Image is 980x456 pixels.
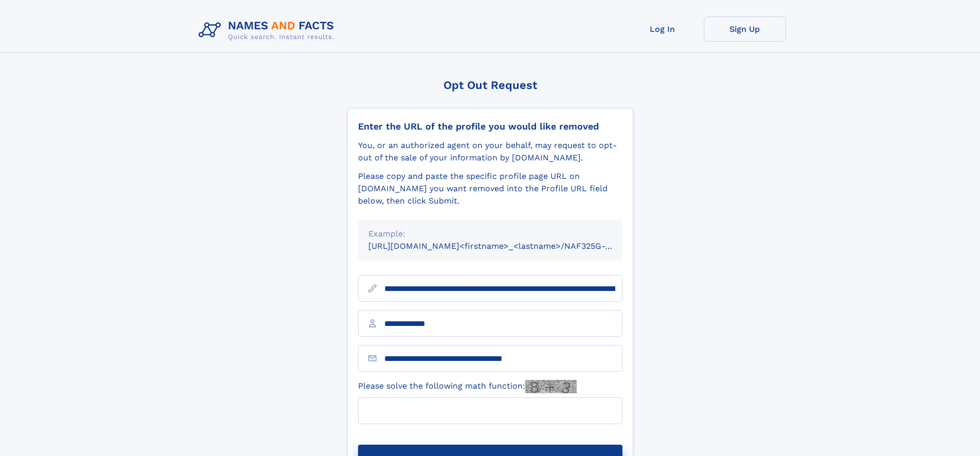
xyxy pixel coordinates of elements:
[368,241,642,251] small: [URL][DOMAIN_NAME]<firstname>_<lastname>/NAF325G-xxxxxxxx
[358,380,577,393] label: Please solve the following math function:
[358,121,622,132] div: Enter the URL of the profile you would like removed
[368,228,612,240] div: Example:
[358,139,622,164] div: You, or an authorized agent on your behalf, may request to opt-out of the sale of your informatio...
[704,16,786,42] a: Sign Up
[621,16,704,42] a: Log In
[358,170,622,207] div: Please copy and paste the specific profile page URL on [DOMAIN_NAME] you want removed into the Pr...
[194,16,343,44] img: Logo Names and Facts
[347,79,633,92] div: Opt Out Request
